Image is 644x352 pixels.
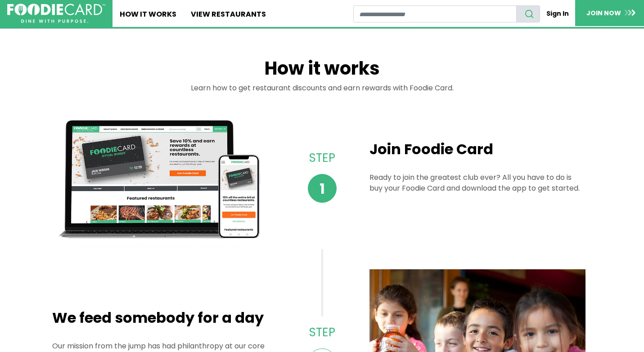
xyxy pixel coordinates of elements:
h2: We feed somebody for a day [52,309,268,326]
p: Step [297,324,347,341]
button: search [516,5,540,22]
span: 1 [308,174,337,203]
p: Step [297,149,347,167]
input: restaurant search [353,5,517,22]
h2: Join Foodie Card [369,141,585,158]
p: Ready to join the greatest club ever? All you have to do is buy your Foodie Card and download the... [369,172,585,194]
img: FoodieCard; Eat, Drink, Save, Donate [7,4,105,23]
div: Learn how to get restaurant discounts and earn rewards with Foodie Card. [52,83,592,104]
a: Sign In [540,5,575,22]
h1: How it works [52,58,592,83]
